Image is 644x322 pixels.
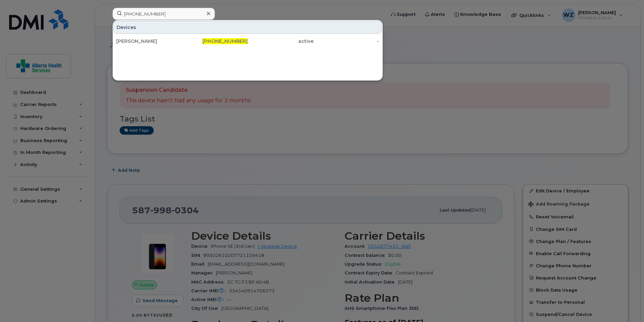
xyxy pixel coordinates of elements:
[314,38,379,45] div: -
[114,21,382,34] div: Devices
[114,35,382,47] a: [PERSON_NAME][PHONE_NUMBER]active-
[202,38,248,44] span: [PHONE_NUMBER]
[116,38,182,45] div: [PERSON_NAME]
[248,38,314,45] div: active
